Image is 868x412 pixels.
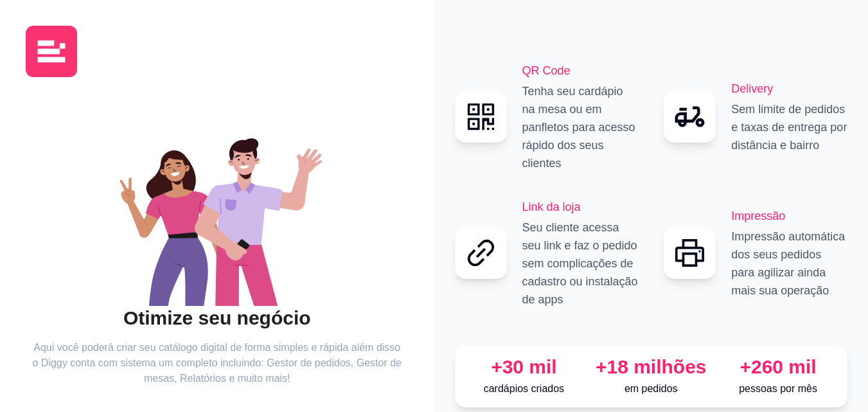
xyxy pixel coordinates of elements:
[592,381,709,397] p: em pedidos
[32,113,402,306] div: animation
[731,207,847,225] h2: Impressão
[466,355,583,379] div: +30 mil
[522,82,639,172] p: Tenha seu cardápio na mesa ou em panfletos para acesso rápido dos seus clientes
[522,62,639,80] h2: QR Code
[26,26,77,77] img: logo
[32,340,402,386] article: Aqui você poderá criar seu catálogo digital de forma simples e rápida além disso o Diggy conta co...
[592,355,709,379] div: +18 milhões
[720,355,837,379] div: +260 mil
[522,198,639,216] h2: Link da loja
[731,80,847,98] h2: Delivery
[720,381,837,397] p: pessoas por mês
[466,381,583,397] p: cardápios criados
[731,228,847,300] p: Impressão automática dos seus pedidos para agilizar ainda mais sua operação
[32,306,402,330] h2: Otimize seu negócio
[522,219,639,309] p: Seu cliente acessa seu link e faz o pedido sem complicações de cadastro ou instalação de apps
[731,100,847,154] p: Sem limite de pedidos e taxas de entrega por distância e bairro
